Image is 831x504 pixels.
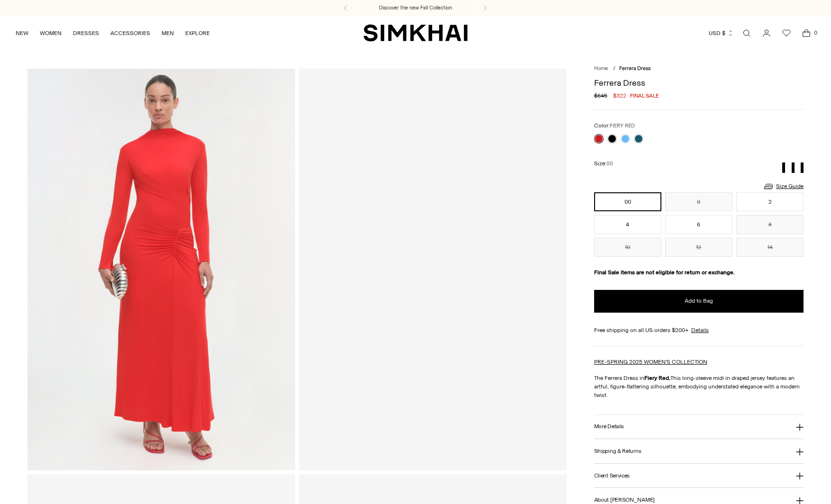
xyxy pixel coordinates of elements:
[594,215,661,234] button: 4
[777,24,796,43] a: Wishlist
[736,238,804,257] button: 14
[644,375,670,381] strong: Fiery Red.
[594,91,607,100] s: $645
[594,269,735,276] strong: Final Sale items are not eligible for return or exchange.
[757,24,776,43] a: Go to the account page
[73,23,99,44] a: DRESSES
[379,4,452,12] a: Discover the new Fall Collection
[594,326,804,334] div: Free shipping on all US orders $200+
[736,192,804,211] button: 2
[594,65,804,73] nav: breadcrumbs
[665,215,732,234] button: 6
[610,123,635,129] span: FIERY RED
[27,69,295,470] img: Ferrera Dress
[299,69,567,470] a: Ferrera Dress
[594,374,804,399] p: The Ferrera Dress in This long-sleeve midi in draped jersey features an artful, figure-flattering...
[594,359,707,365] a: PRE-SPRING 2025 WOMEN'S COLLECTION
[594,290,804,313] button: Add to Bag
[685,297,713,305] span: Add to Bag
[594,159,613,168] label: Size:
[613,65,615,73] div: /
[594,473,630,479] h3: Client Services
[613,91,626,100] span: $322
[594,464,804,488] button: Client Services
[811,28,820,37] span: 0
[594,448,641,454] h3: Shipping & Returns
[594,439,804,463] button: Shipping & Returns
[606,161,613,167] span: 00
[594,238,661,257] button: 10
[619,65,650,72] span: Ferrera Dress
[797,24,816,43] a: Open cart modal
[185,23,210,44] a: EXPLORE
[594,79,804,87] h1: Ferrera Dress
[16,23,28,44] a: NEW
[594,65,608,72] a: Home
[665,238,732,257] button: 12
[736,215,804,234] button: 8
[691,326,709,334] a: Details
[363,24,468,42] a: SIMKHAI
[737,24,756,43] a: Open search modal
[110,23,150,44] a: ACCESSORIES
[594,192,661,211] button: 00
[162,23,174,44] a: MEN
[709,23,734,44] button: USD $
[665,192,732,211] button: 0
[594,423,624,430] h3: More Details
[40,23,62,44] a: WOMEN
[594,121,635,130] label: Color:
[594,497,655,503] h3: About [PERSON_NAME]
[763,180,804,192] a: Size Guide
[594,415,804,439] button: More Details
